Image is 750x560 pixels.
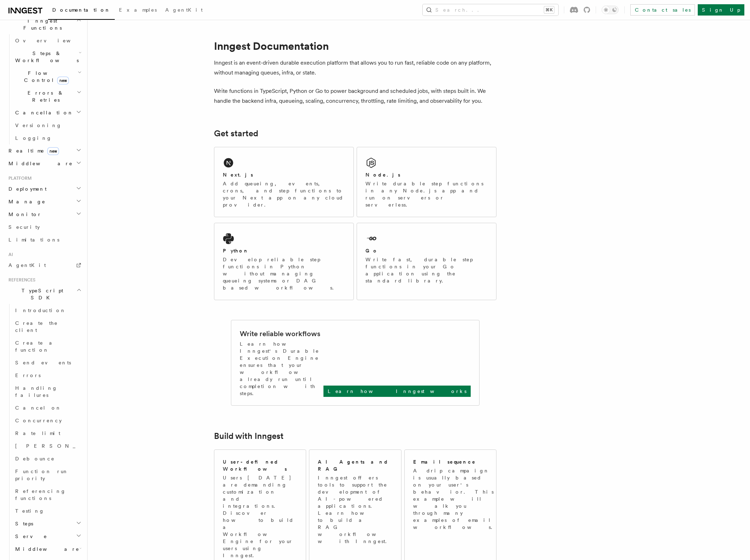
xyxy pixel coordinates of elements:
span: Create the client [15,320,58,333]
a: AgentKit [6,259,83,272]
a: Sign Up [698,4,744,16]
span: AgentKit [8,262,46,268]
span: Errors [15,373,41,378]
a: Overview [12,34,83,47]
a: PythonDevelop reliable step functions in Python without managing queueing systems or DAG based wo... [214,223,354,300]
a: Debounce [12,452,83,465]
span: Function run priority [15,469,69,481]
h2: Next.js [223,171,253,178]
button: Middleware [12,543,83,555]
a: Errors [12,369,83,382]
h2: AI Agents and RAG [318,458,393,472]
a: Versioning [12,119,83,132]
span: Rate limit [15,430,60,436]
a: Logging [12,132,83,144]
a: Limitations [6,233,83,246]
span: Cancel on [15,405,61,411]
span: Monitor [6,211,42,218]
span: [PERSON_NAME] [15,443,119,449]
span: Introduction [15,308,66,313]
a: Create the client [12,317,83,336]
a: Build with Inngest [214,431,284,441]
span: Debounce [15,456,55,461]
span: new [47,147,59,155]
span: Versioning [15,123,62,128]
p: Learn how Inngest works [328,388,466,395]
a: Concurrency [12,414,83,427]
a: Testing [12,505,83,517]
p: Users [DATE] are demanding customization and integrations. Discover how to build a Workflow Engin... [223,474,297,559]
a: Send events [12,356,83,369]
span: Middleware [12,546,79,553]
a: Documentation [48,2,115,20]
a: Examples [115,2,161,19]
a: Security [6,221,83,233]
a: AgentKit [161,2,207,19]
a: GoWrite fast, durable step functions in your Go application using the standard library. [357,223,496,300]
a: Create a function [12,336,83,356]
span: Testing [15,508,44,514]
a: Handling failures [12,382,83,401]
button: Inngest Functions [6,14,83,34]
a: Rate limit [12,427,83,440]
button: Cancellation [12,106,83,119]
p: Inngest is an event-driven durable execution platform that allows you to run fast, reliable code ... [214,58,496,78]
button: Realtimenew [6,144,83,157]
span: Limitations [8,237,59,243]
a: Cancel on [12,401,83,414]
button: Serve [12,530,83,543]
span: new [57,77,69,84]
span: Send events [15,360,71,365]
span: Create a function [15,340,57,353]
p: Write functions in TypeScript, Python or Go to power background and scheduled jobs, with steps bu... [214,86,496,106]
h2: Write reliable workflows [240,329,320,339]
p: Add queueing, events, crons, and step functions to your Next app on any cloud provider. [223,180,345,208]
p: Develop reliable step functions in Python without managing queueing systems or DAG based workflows. [223,256,345,291]
button: Deployment [6,183,83,195]
span: Serve [12,533,47,540]
span: Errors & Retries [12,89,77,103]
span: Examples [119,7,157,13]
a: Get started [214,129,258,138]
span: Logging [15,135,52,141]
h2: User-defined Workflows [223,458,297,472]
h2: Python [223,247,249,254]
span: Concurrency [15,418,62,423]
a: Node.jsWrite durable step functions in any Node.js app and run on servers or serverless. [357,147,496,217]
p: A drip campaign is usually based on your user's behavior. This example will walk you through many... [413,467,496,531]
h1: Inngest Documentation [214,40,496,52]
h2: Email sequence [413,458,476,465]
a: [PERSON_NAME] [12,440,83,452]
span: References [6,277,35,283]
span: Steps [12,520,33,527]
span: Flow Control [12,70,78,84]
span: Platform [6,175,32,181]
span: Realtime [6,147,59,154]
p: Inngest offers tools to support the development of AI-powered applications. Learn how to build a ... [318,474,393,545]
button: Errors & Retries [12,87,83,106]
p: Write durable step functions in any Node.js app and run on servers or serverless. [365,180,488,208]
span: Inngest Functions [6,17,76,31]
button: Steps & Workflows [12,47,83,67]
button: Steps [12,517,83,530]
span: Steps & Workflows [12,50,79,64]
button: TypeScript SDK [6,284,83,304]
a: Function run priority [12,465,83,485]
button: Monitor [6,208,83,221]
div: Inngest Functions [6,34,83,144]
a: Learn how Inngest works [323,386,471,397]
span: Overview [15,38,88,43]
button: Search...⌘K [423,4,558,16]
a: Next.jsAdd queueing, events, crons, and step functions to your Next app on any cloud provider. [214,147,354,217]
a: Introduction [12,304,83,317]
button: Toggle dark mode [602,6,619,14]
button: Flow Controlnew [12,67,83,87]
span: Middleware [6,160,73,167]
h2: Go [365,247,378,254]
a: Referencing functions [12,485,83,505]
button: Middleware [6,157,83,170]
kbd: ⌘K [544,6,554,13]
span: AI [6,252,13,257]
span: TypeScript SDK [6,287,76,301]
span: Referencing functions [15,488,66,501]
